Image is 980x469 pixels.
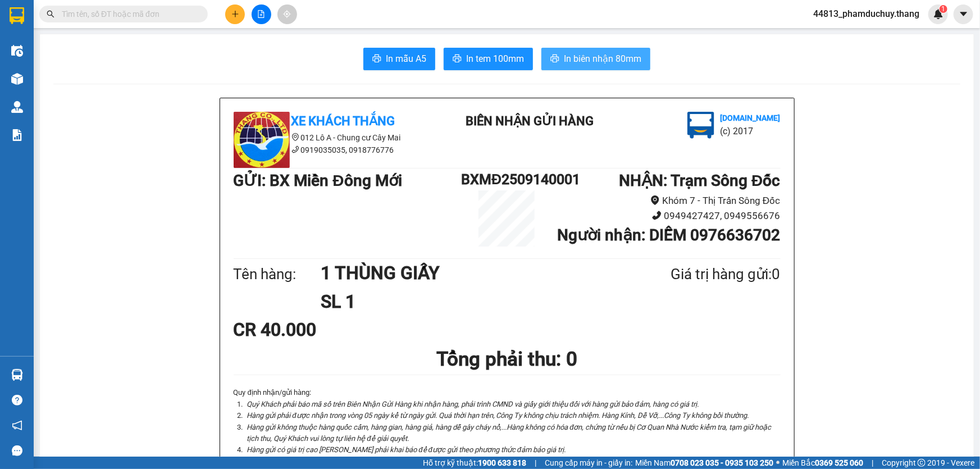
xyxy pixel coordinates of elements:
[12,420,22,431] span: notification
[372,54,381,65] span: printer
[277,4,297,24] button: aim
[720,124,780,138] li: (c) 2017
[62,8,194,20] input: Tìm tên, số ĐT hoặc mã đơn
[466,114,594,128] b: BIÊN NHẬN GỬI HÀNG
[616,263,780,286] div: Giá trị hàng gửi: 0
[541,48,650,70] button: printerIn biên nhận 80mm
[940,5,947,13] sup: 1
[550,54,559,65] span: printer
[933,9,943,19] img: icon-new-feature
[10,10,65,50] div: BX Miền Đông Mới
[291,133,299,141] span: environment
[720,113,780,122] b: [DOMAIN_NAME]
[557,226,780,244] b: Người nhận : DIỄM 0976636702
[234,131,436,144] li: 012 Lô A - Chung cư Cây Mai
[234,144,436,156] li: 0919035035, 0918776776
[918,459,926,467] span: copyright
[11,369,23,381] img: warehouse-icon
[234,263,321,286] div: Tên hàng:
[257,10,265,18] span: file-add
[11,73,23,85] img: warehouse-icon
[10,11,27,22] span: Gửi:
[12,395,22,406] span: question-circle
[8,74,26,85] span: CR :
[650,195,660,205] span: environment
[954,4,973,24] button: caret-down
[10,7,24,24] img: logo-vxr
[461,169,552,190] h1: BXMĐ2509140001
[234,112,290,168] img: logo.jpg
[234,344,781,375] h1: Tổng phải thu: 0
[386,52,426,66] span: In mẫu A5
[321,288,616,316] h1: SL 1
[8,72,67,86] div: 40.000
[619,171,780,190] b: NHẬN : Trạm Sông Đốc
[553,208,781,224] li: 0949427427, 0949556676
[73,11,100,22] span: Nhận:
[12,445,22,456] span: message
[321,259,616,287] h1: 1 THÙNG GIẤY
[776,461,780,465] span: ⚪️
[291,145,299,153] span: phone
[466,52,524,66] span: In tem 100mm
[231,10,239,18] span: plus
[804,7,928,21] span: 44813_phamduchuy.thang
[291,114,395,128] b: Xe Khách THẮNG
[247,423,772,443] i: Hàng gửi không thuộc hàng quốc cấm, hàng gian, hàng giả, hàng dễ gây cháy nổ,...Hàng không có hóa...
[872,457,873,469] span: |
[73,10,163,37] div: Trạm Sông Đốc
[687,112,714,139] img: logo.jpg
[545,457,632,469] span: Cung cấp máy in - giấy in:
[11,45,23,57] img: warehouse-icon
[247,400,699,408] i: Quý Khách phải báo mã số trên Biên Nhận Gửi Hàng khi nhận hàng, phải trình CMND và giấy giới thiệ...
[363,48,435,70] button: printerIn mẫu A5
[478,458,526,467] strong: 1900 633 818
[453,54,462,65] span: printer
[247,445,566,454] i: Hàng gửi có giá trị cao [PERSON_NAME] phải khai báo để được gửi theo phương thức đảm bảo giá trị.
[652,211,662,220] span: phone
[73,50,163,66] div: 0976636702
[535,457,536,469] span: |
[11,129,23,141] img: solution-icon
[564,52,641,66] span: In biên nhận 80mm
[553,193,781,208] li: Khóm 7 - Thị Trấn Sông Đốc
[225,4,245,24] button: plus
[73,37,163,50] div: DIỄM
[252,4,271,24] button: file-add
[283,10,291,18] span: aim
[815,458,863,467] strong: 0369 525 060
[234,171,402,190] b: GỬI : BX Miền Đông Mới
[671,458,773,467] strong: 0708 023 035 - 0935 103 250
[782,457,863,469] span: Miền Bắc
[941,5,945,13] span: 1
[11,101,23,113] img: warehouse-icon
[423,457,526,469] span: Hỗ trợ kỹ thuật:
[635,457,773,469] span: Miền Nam
[444,48,533,70] button: printerIn tem 100mm
[247,411,749,420] i: Hàng gửi phải được nhận trong vòng 05 ngày kể từ ngày gửi. Quá thời hạn trên, Công Ty không chịu ...
[47,10,54,18] span: search
[959,9,969,19] span: caret-down
[234,316,414,344] div: CR 40.000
